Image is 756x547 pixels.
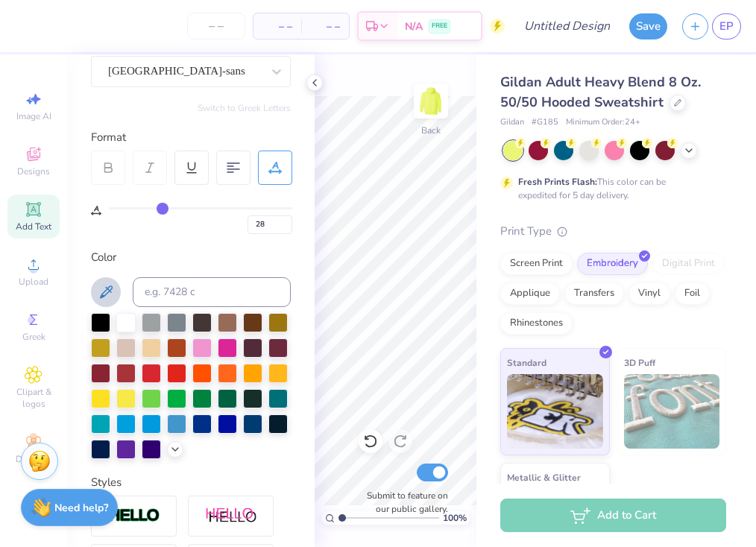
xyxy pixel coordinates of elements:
[500,282,560,305] div: Applique
[17,165,50,177] span: Designs
[507,469,581,485] span: Metallic & Glitter
[405,19,423,34] span: N/A
[91,474,291,491] div: Styles
[500,223,726,240] div: Print Type
[675,282,710,305] div: Foil
[532,116,558,129] span: # G185
[16,453,51,465] span: Decorate
[91,249,291,266] div: Color
[416,86,446,116] img: Back
[577,253,648,275] div: Embroidery
[7,386,60,410] span: Clipart & logos
[564,282,624,305] div: Transfers
[359,489,448,516] label: Submit to feature on our public gallery.
[22,331,45,343] span: Greek
[108,508,160,525] img: Stroke
[262,19,292,34] span: – –
[54,501,108,515] strong: Need help?
[712,13,741,39] a: EP
[16,110,51,122] span: Image AI
[518,176,597,188] strong: Fresh Prints Flash:
[443,511,467,525] span: 100 %
[500,312,573,335] div: Rhinestones
[566,116,640,129] span: Minimum Order: 24 +
[624,374,720,449] img: 3D Puff
[16,221,51,233] span: Add Text
[719,18,734,35] span: EP
[624,355,655,370] span: 3D Puff
[507,374,603,449] img: Standard
[500,73,701,111] span: Gildan Adult Heavy Blend 8 Oz. 50/50 Hooded Sweatshirt
[310,19,340,34] span: – –
[507,355,546,370] span: Standard
[205,507,257,525] img: Shadow
[512,11,622,41] input: Untitled Design
[518,175,702,202] div: This color can be expedited for 5 day delivery.
[500,116,524,129] span: Gildan
[629,282,670,305] div: Vinyl
[500,253,573,275] div: Screen Print
[421,124,441,137] div: Back
[432,21,447,31] span: FREE
[133,277,291,307] input: e.g. 7428 c
[91,129,292,146] div: Format
[187,13,245,39] input: – –
[629,13,667,39] button: Save
[19,276,48,288] span: Upload
[198,102,291,114] button: Switch to Greek Letters
[652,253,725,275] div: Digital Print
